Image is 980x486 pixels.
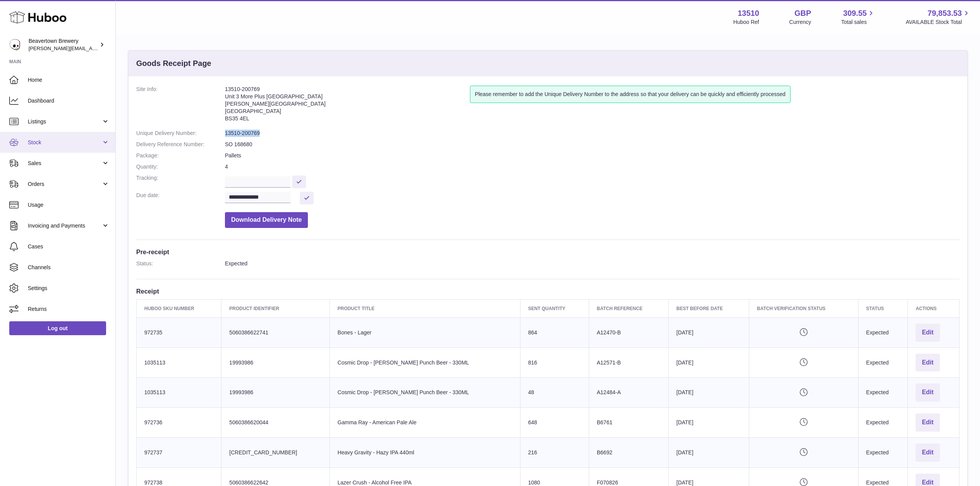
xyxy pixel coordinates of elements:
[329,378,520,408] td: Cosmic Drop - [PERSON_NAME] Punch Beer - 330ML
[137,378,221,408] td: 1035113
[29,37,98,52] div: Beavertown Brewery
[906,8,971,26] a: 79,853.53 AVAILABLE Stock Total
[221,299,329,317] th: Product Identifier
[669,348,749,378] td: [DATE]
[858,408,908,438] td: Expected
[28,222,101,229] span: Invoicing and Payments
[136,174,225,188] dt: Tracking:
[137,408,221,438] td: 972736
[329,408,520,438] td: Gamma Ray - American Pale Ale
[858,317,908,348] td: Expected
[28,76,110,84] span: Home
[28,201,110,209] span: Usage
[520,438,589,468] td: 216
[669,408,749,438] td: [DATE]
[28,181,101,188] span: Orders
[136,260,225,267] dt: Status:
[858,378,908,408] td: Expected
[29,45,196,51] span: [PERSON_NAME][EMAIL_ADDRESS][PERSON_NAME][DOMAIN_NAME]
[329,299,520,317] th: Product title
[225,163,960,170] dd: 4
[916,413,939,432] button: Edit
[329,438,520,468] td: Heavy Gravity - Hazy IPA 440ml
[137,299,221,317] th: Huboo SKU Number
[520,378,589,408] td: 48
[520,408,589,438] td: 648
[589,348,668,378] td: A12571-B
[669,299,749,317] th: Best Before Date
[28,305,110,313] span: Returns
[137,317,221,348] td: 972735
[221,378,329,408] td: 19993986
[221,348,329,378] td: 19993986
[28,285,110,292] span: Settings
[589,438,668,468] td: B6692
[589,317,668,348] td: A12470-B
[225,130,960,137] dd: 13510-200769
[225,212,308,228] button: Download Delivery Note
[28,139,101,146] span: Stock
[470,86,791,103] div: Please remember to add the Unique Delivery Number to the address so that your delivery can be qui...
[738,8,759,19] strong: 13510
[589,408,668,438] td: B6761
[136,152,225,159] dt: Package:
[137,348,221,378] td: 1035113
[9,39,21,51] img: Matthew.McCormack@beavertownbrewery.co.uk
[916,354,939,372] button: Edit
[136,130,225,137] dt: Unique Delivery Number:
[589,299,668,317] th: Batch Reference
[520,348,589,378] td: 816
[858,438,908,468] td: Expected
[906,19,971,26] span: AVAILABLE Stock Total
[794,8,811,19] strong: GBP
[137,438,221,468] td: 972737
[136,248,960,256] h3: Pre-receipt
[669,317,749,348] td: [DATE]
[329,317,520,348] td: Bones - Lager
[136,141,225,148] dt: Delivery Reference Number:
[841,8,875,26] a: 309.55 Total sales
[520,299,589,317] th: Sent Quantity
[520,317,589,348] td: 864
[221,408,329,438] td: 5060386620044
[928,8,962,19] span: 79,853.53
[916,383,939,402] button: Edit
[733,19,759,26] div: Huboo Ref
[9,321,106,335] a: Log out
[841,19,875,26] span: Total sales
[28,118,101,125] span: Listings
[225,141,960,148] dd: SO 168680
[589,378,668,408] td: A12484-A
[136,86,225,126] dt: Site Info:
[843,8,867,19] span: 309.55
[28,97,110,105] span: Dashboard
[329,348,520,378] td: Cosmic Drop - [PERSON_NAME] Punch Beer - 330ML
[916,444,939,462] button: Edit
[225,86,470,126] address: 13510-200769 Unit 3 More Plus [GEOGRAPHIC_DATA] [PERSON_NAME][GEOGRAPHIC_DATA] [GEOGRAPHIC_DATA] ...
[908,299,960,317] th: Actions
[28,243,110,250] span: Cases
[669,438,749,468] td: [DATE]
[858,348,908,378] td: Expected
[136,287,960,295] h3: Receipt
[221,438,329,468] td: [CREDIT_CARD_NUMBER]
[136,58,211,69] h3: Goods Receipt Page
[28,160,101,167] span: Sales
[916,324,939,342] button: Edit
[136,192,225,204] dt: Due date:
[749,299,858,317] th: Batch Verification Status
[225,260,960,267] dd: Expected
[221,317,329,348] td: 5060386622741
[669,378,749,408] td: [DATE]
[225,152,960,159] dd: Pallets
[789,19,811,26] div: Currency
[858,299,908,317] th: Status
[136,163,225,170] dt: Quantity:
[28,264,110,271] span: Channels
